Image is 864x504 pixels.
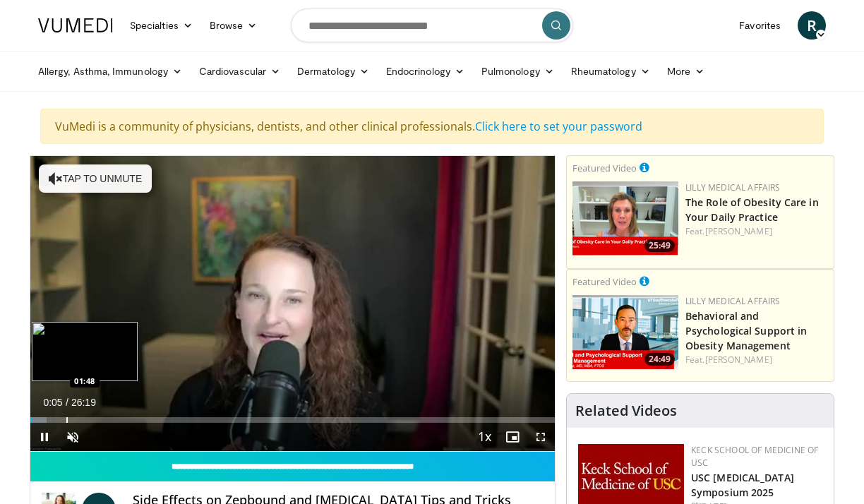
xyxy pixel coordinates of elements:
[473,57,563,85] a: Pulmonology
[685,354,828,366] div: Feat.
[659,57,713,85] a: More
[38,18,113,32] img: VuMedi Logo
[691,444,818,469] a: Keck School of Medicine of USC
[731,11,789,40] a: Favorites
[498,423,527,451] button: Enable picture-in-picture mode
[644,353,675,366] span: 24:49
[191,57,289,85] a: Cardiovascular
[705,354,772,366] a: [PERSON_NAME]
[572,181,678,256] img: e1208b6b-349f-4914-9dd7-f97803bdbf1d.png.150x105_q85_crop-smart_upscale.png
[798,11,826,40] a: R
[572,275,637,288] small: Featured Video
[563,57,659,85] a: Rheumatology
[378,57,473,85] a: Endocrinology
[572,181,678,256] a: 25:49
[66,397,68,408] span: /
[527,423,555,451] button: Fullscreen
[121,11,201,40] a: Specialties
[475,119,642,134] a: Click here to set your password
[691,471,794,499] a: USC [MEDICAL_DATA] Symposium 2025
[43,397,62,408] span: 0:05
[39,164,152,193] button: Tap to unmute
[59,423,87,451] button: Unmute
[30,57,191,85] a: Allergy, Asthma, Immunology
[71,397,96,408] span: 26:19
[40,109,824,144] div: VuMedi is a community of physicians, dentists, and other clinical professionals.
[572,162,637,174] small: Featured Video
[572,295,678,369] a: 24:49
[644,239,675,252] span: 25:49
[685,181,781,193] a: Lilly Medical Affairs
[575,402,677,419] h4: Related Videos
[685,196,819,224] a: The Role of Obesity Care in Your Daily Practice
[289,57,378,85] a: Dermatology
[30,417,555,423] div: Progress Bar
[685,225,828,238] div: Feat.
[32,322,138,381] img: image.jpeg
[201,11,266,40] a: Browse
[705,225,772,237] a: [PERSON_NAME]
[685,309,807,352] a: Behavioral and Psychological Support in Obesity Management
[291,8,573,42] input: Search topics, interventions
[685,295,781,307] a: Lilly Medical Affairs
[572,295,678,369] img: ba3304f6-7838-4e41-9c0f-2e31ebde6754.png.150x105_q85_crop-smart_upscale.png
[30,423,59,451] button: Pause
[30,156,555,452] video-js: Video Player
[470,423,498,451] button: Playback Rate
